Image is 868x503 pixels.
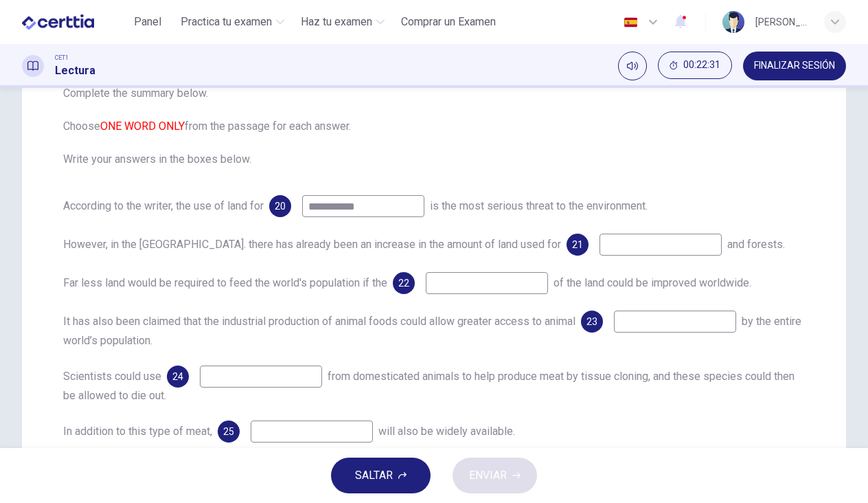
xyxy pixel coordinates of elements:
[134,14,161,30] span: Panel
[63,199,264,212] span: According to the writer, the use of land for
[722,11,744,33] img: Profile picture
[378,425,515,438] span: will also be widely available.
[683,60,720,71] span: 00:22:31
[658,52,732,79] button: 00:22:31
[63,315,575,328] span: It has also been claimed that the industrial production of animal foods could allow greater acces...
[553,276,751,289] span: of the land could be improved worldwide.
[301,14,372,30] span: Haz tu examen
[63,238,561,251] span: However, in the [GEOGRAPHIC_DATA]. there has already been an increase in the amount of land used for
[172,372,183,381] span: 24
[63,370,795,402] span: from domesticated animals to help produce meat by tissue cloning, and these species could then be...
[22,8,94,36] img: CERTTIA logo
[55,63,95,79] h1: Lectura
[63,425,212,438] span: In addition to this type of meat,
[181,14,272,30] span: Practica tu examen
[743,52,846,80] button: FINALIZAR SESIÓN
[22,8,126,36] a: CERTTIA logo
[586,317,597,326] span: 23
[658,52,732,80] div: Ocultar
[63,370,161,383] span: Scientists could use
[754,60,835,71] span: FINALIZAR SESIÓN
[295,10,390,34] button: Haz tu examen
[100,120,185,133] font: ONE WORD ONLY
[63,276,387,289] span: Far less land would be required to feed the world's population if the
[175,10,290,34] button: Practica tu examen
[755,14,808,30] div: [PERSON_NAME]
[572,240,583,249] span: 21
[331,458,431,493] button: SALTAR
[396,10,501,34] button: Comprar un Examen
[727,238,785,251] span: and forests.
[275,201,286,211] span: 20
[430,199,648,212] span: is the most serious threat to the environment.
[126,10,170,34] button: Panel
[398,278,409,288] span: 22
[401,14,496,30] span: Comprar un Examen
[622,17,639,27] img: es
[223,427,234,436] span: 25
[355,466,393,485] span: SALTAR
[618,52,647,80] div: Silenciar
[55,53,69,63] span: CET1
[63,85,805,168] span: Complete the summary below. Choose from the passage for each answer. Write your answers in the bo...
